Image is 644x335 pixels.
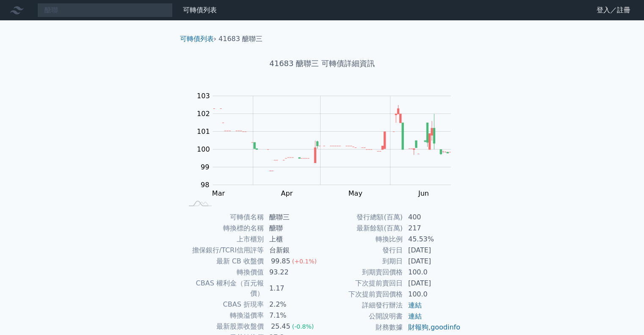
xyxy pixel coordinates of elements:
td: 下次提前賣回日 [322,278,403,289]
td: 217 [403,223,461,234]
td: 發行總額(百萬) [322,212,403,223]
td: CBAS 折現率 [183,299,264,310]
a: 可轉債列表 [183,6,217,14]
g: Chart [193,92,464,197]
td: 400 [403,212,461,223]
td: 醣聯三 [264,212,322,223]
td: 轉換溢價率 [183,310,264,321]
td: 可轉債名稱 [183,212,264,223]
td: 財務數據 [322,322,403,333]
td: 轉換價值 [183,267,264,278]
a: 可轉債列表 [180,35,214,43]
span: (+0.1%) [292,258,317,265]
td: 詳細發行辦法 [322,300,403,311]
td: 到期日 [322,256,403,267]
input: 搜尋可轉債 代號／名稱 [37,3,173,17]
td: 100.0 [403,267,461,278]
div: 25.45 [269,321,292,332]
td: 發行日 [322,245,403,256]
td: 最新餘額(百萬) [322,223,403,234]
tspan: 103 [197,92,210,100]
div: 99.85 [269,256,292,266]
div: 聊天小工具 [602,294,644,335]
li: › [180,34,216,44]
td: 轉換標的名稱 [183,223,264,234]
tspan: Jun [418,189,429,197]
td: 100.0 [403,289,461,300]
td: 公開說明書 [322,311,403,322]
tspan: 99 [201,163,209,171]
li: 41683 醣聯三 [218,34,263,44]
td: 1.17 [264,278,322,299]
td: 93.22 [264,267,322,278]
td: CBAS 權利金（百元報價） [183,278,264,299]
tspan: Apr [281,189,293,197]
a: 財報狗 [408,323,428,331]
td: 轉換比例 [322,234,403,245]
td: [DATE] [403,245,461,256]
a: 連結 [408,301,422,309]
td: , [403,322,461,333]
td: 最新股票收盤價 [183,321,264,332]
tspan: 101 [197,127,210,136]
td: 下次提前賣回價格 [322,289,403,300]
tspan: 98 [201,181,209,189]
tspan: 102 [197,110,210,118]
tspan: 100 [197,145,210,153]
td: 2.2% [264,299,322,310]
a: 登入／註冊 [590,3,637,17]
td: 上市櫃別 [183,234,264,245]
td: 擔保銀行/TCRI信用評等 [183,245,264,256]
td: 醣聯 [264,223,322,234]
td: 上櫃 [264,234,322,245]
tspan: Mar [212,189,225,197]
td: 7.1% [264,310,322,321]
td: [DATE] [403,256,461,267]
td: 45.53% [403,234,461,245]
a: goodinfo [431,323,460,331]
tspan: May [348,189,362,197]
td: [DATE] [403,278,461,289]
td: 到期賣回價格 [322,267,403,278]
h1: 41683 醣聯三 可轉債詳細資訊 [173,58,471,69]
a: 連結 [408,312,422,320]
iframe: Chat Widget [602,294,644,335]
td: 最新 CB 收盤價 [183,256,264,267]
td: 台新銀 [264,245,322,256]
span: (-0.8%) [292,323,314,330]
